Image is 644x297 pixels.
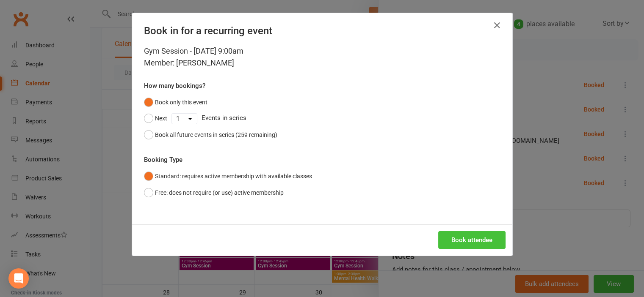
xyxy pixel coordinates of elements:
button: Next [144,110,167,126]
h4: Book in for a recurring event [144,25,500,37]
button: Book all future events in series (259 remaining) [144,127,277,143]
div: Gym Session - [DATE] 9:00am Member: [PERSON_NAME] [144,45,500,69]
button: Book attendee [438,231,506,249]
button: Close [490,19,504,32]
button: Free: does not require (or use) active membership [144,185,284,201]
div: Open Intercom Messenger [8,268,29,289]
label: How many bookings? [144,81,205,91]
button: Book only this event [144,94,207,110]
label: Booking Type [144,155,182,165]
div: Events in series [144,110,500,126]
button: Standard: requires active membership with available classes [144,168,312,184]
div: Book all future events in series (259 remaining) [155,130,277,139]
